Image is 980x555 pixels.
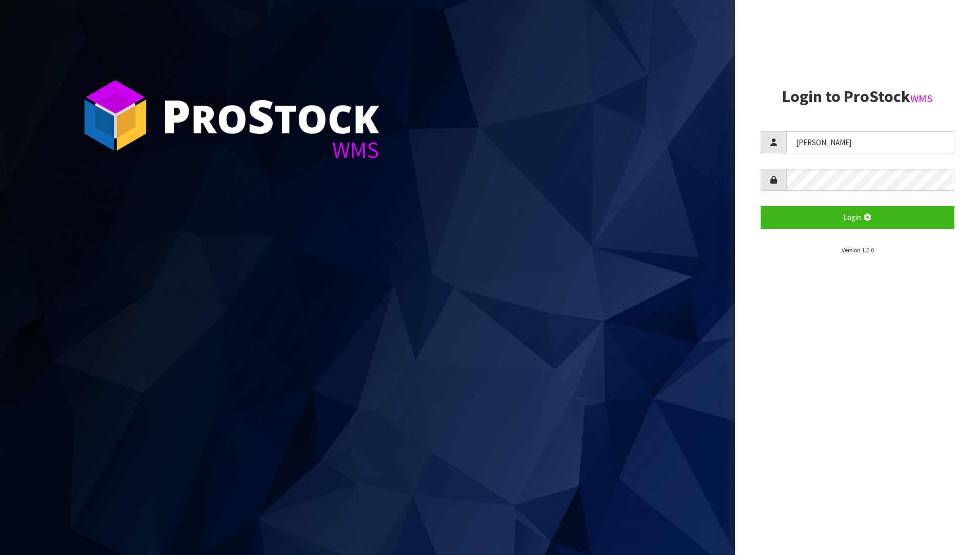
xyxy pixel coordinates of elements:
h2: Login to ProStock [761,88,954,106]
small: Version 1.0.0 [842,246,874,254]
span: P [161,84,191,147]
div: WMS [161,138,379,162]
img: ProStock Cube [77,77,154,154]
div: ro tock [161,92,379,138]
button: Login [761,206,954,228]
small: WMS [910,92,933,105]
input: Username [786,131,954,153]
span: S [248,84,274,147]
